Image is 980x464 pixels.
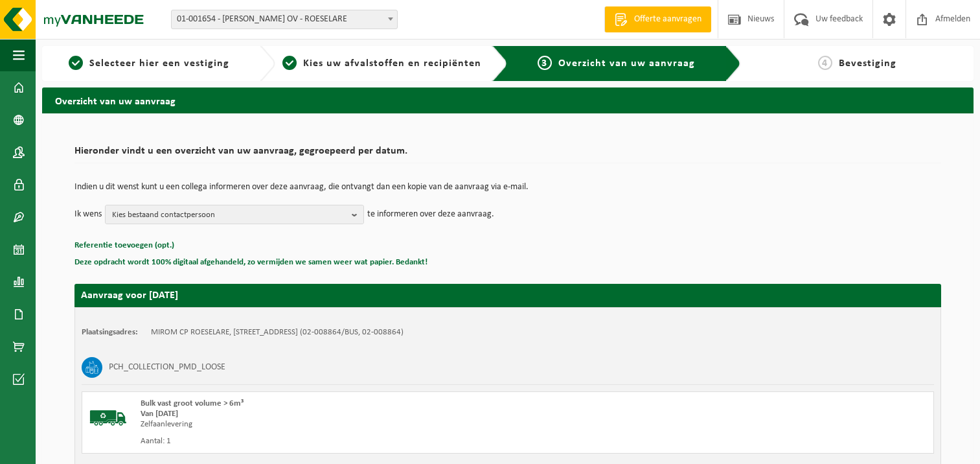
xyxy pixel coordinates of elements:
[42,87,974,113] h2: Overzicht van uw aanvraag
[141,399,244,408] span: Bulk vast groot volume > 6m³
[171,10,398,29] span: 01-001654 - MIROM ROESELARE OV - ROESELARE
[604,6,711,32] a: Offerte aanvragen
[69,56,83,70] span: 1
[839,58,896,69] span: Bevestiging
[74,146,941,163] h2: Hieronder vindt u een overzicht van uw aanvraag, gegroepeerd per datum.
[74,205,102,224] p: Ik wens
[81,290,178,301] strong: Aanvraag voor [DATE]
[141,410,178,418] strong: Van [DATE]
[74,237,174,254] button: Referentie toevoegen (opt.)
[74,183,941,192] p: Indien u dit wenst kunt u een collega informeren over deze aanvraag, die ontvangt dan een kopie v...
[141,436,560,447] div: Aantal: 1
[818,56,832,70] span: 4
[538,56,552,70] span: 3
[282,56,483,71] a: 2Kies uw afvalstoffen en recipiënten
[631,13,705,26] span: Offerte aanvragen
[558,58,695,69] span: Overzicht van uw aanvraag
[74,254,427,271] button: Deze opdracht wordt 100% digitaal afgehandeld, zo vermijden we samen weer wat papier. Bedankt!
[141,419,560,430] div: Zelfaanlevering
[105,205,364,224] button: Kies bestaand contactpersoon
[109,357,225,378] h3: PCH_COLLECTION_PMD_LOOSE
[282,56,297,70] span: 2
[367,205,494,224] p: te informeren over deze aanvraag.
[89,399,128,437] img: BL-SO-LV.png
[89,58,229,69] span: Selecteer hier een vestiging
[82,328,138,336] strong: Plaatsingsadres:
[151,327,404,338] td: MIROM CP ROESELARE, [STREET_ADDRESS] (02-008864/BUS, 02-008864)
[172,10,397,29] span: 01-001654 - MIROM ROESELARE OV - ROESELARE
[303,58,481,69] span: Kies uw afvalstoffen en recipiënten
[112,205,347,225] span: Kies bestaand contactpersoon
[49,56,249,71] a: 1Selecteer hier een vestiging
